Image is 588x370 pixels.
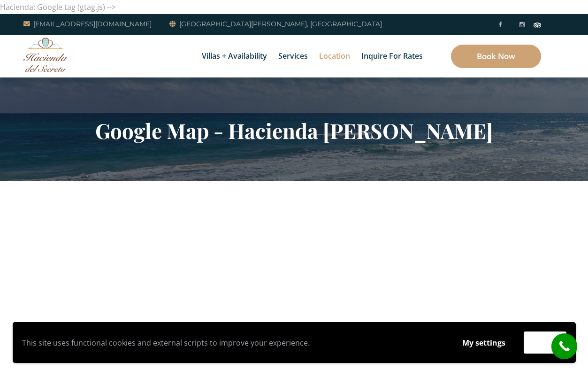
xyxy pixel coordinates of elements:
h2: Google Map - Hacienda [PERSON_NAME] [20,118,569,143]
p: This site uses functional cookies and external scripts to improve your experience. [22,336,444,350]
a: Inquire for Rates [357,35,428,77]
button: Accept [524,331,566,354]
a: Location [314,35,355,77]
img: Awesome Logo [23,38,68,72]
a: Book Now [451,45,541,68]
a: Villas + Availability [197,35,272,77]
a: [GEOGRAPHIC_DATA][PERSON_NAME], [GEOGRAPHIC_DATA] [169,18,382,30]
i: call [554,336,575,357]
img: Tripadvisor_logomark.svg [534,23,541,27]
a: [EMAIL_ADDRESS][DOMAIN_NAME] [23,18,152,30]
a: Services [274,35,313,77]
button: My settings [453,332,514,354]
a: call [551,333,577,359]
